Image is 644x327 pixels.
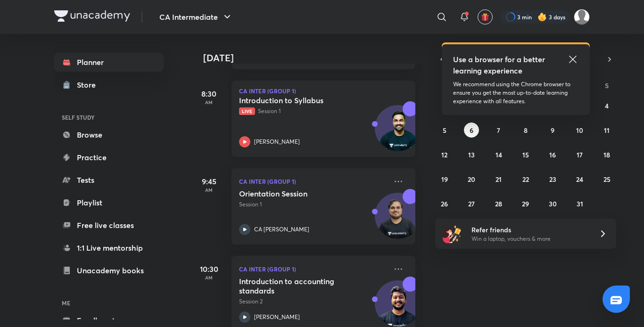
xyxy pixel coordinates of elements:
[518,196,533,211] button: October 29, 2025
[603,175,611,184] abbr: October 25, 2025
[54,148,164,167] a: Practice
[572,147,587,162] button: October 17, 2025
[576,175,583,184] abbr: October 24, 2025
[603,150,610,159] abbr: October 18, 2025
[495,199,502,208] abbr: October 28, 2025
[254,313,300,321] p: [PERSON_NAME]
[54,261,164,280] a: Unacademy books
[190,263,228,275] h5: 10:30
[491,123,506,138] button: October 7, 2025
[605,101,609,110] abbr: October 4, 2025
[437,196,452,211] button: October 26, 2025
[604,126,610,135] abbr: October 11, 2025
[441,199,448,208] abbr: October 26, 2025
[239,200,387,209] p: Session 1
[54,109,164,125] h6: SELF STUDY
[518,123,533,138] button: October 8, 2025
[577,150,583,159] abbr: October 17, 2025
[468,150,475,159] abbr: October 13, 2025
[518,172,533,187] button: October 22, 2025
[572,196,587,211] button: October 31, 2025
[576,126,583,135] abbr: October 10, 2025
[495,175,502,184] abbr: October 21, 2025
[572,123,587,138] button: October 10, 2025
[54,75,164,94] a: Store
[54,193,164,212] a: Playlist
[437,147,452,162] button: October 12, 2025
[599,147,614,162] button: October 18, 2025
[239,107,387,115] p: Session 1
[599,98,614,113] button: October 4, 2025
[470,126,473,135] abbr: October 6, 2025
[468,199,475,208] abbr: October 27, 2025
[464,196,479,211] button: October 27, 2025
[495,150,502,159] abbr: October 14, 2025
[518,147,533,162] button: October 15, 2025
[54,125,164,144] a: Browse
[254,138,300,146] p: [PERSON_NAME]
[549,199,557,208] abbr: October 30, 2025
[239,176,387,187] p: CA Inter (Group 1)
[545,172,560,187] button: October 23, 2025
[522,199,529,208] abbr: October 29, 2025
[239,189,356,198] h5: Orientation Session
[491,172,506,187] button: October 21, 2025
[441,150,447,159] abbr: October 12, 2025
[522,175,529,184] abbr: October 22, 2025
[574,9,590,25] img: Pooja Rajput
[441,175,448,184] abbr: October 19, 2025
[437,123,452,138] button: October 5, 2025
[605,81,609,90] abbr: Saturday
[154,8,239,26] button: CA Intermediate
[190,187,228,193] p: AM
[239,88,408,94] p: CA Inter (Group 1)
[551,126,554,135] abbr: October 9, 2025
[239,263,387,275] p: CA Inter (Group 1)
[545,123,560,138] button: October 9, 2025
[572,172,587,187] button: October 24, 2025
[497,126,500,135] abbr: October 7, 2025
[190,99,228,105] p: AM
[471,225,587,235] h6: Refer friends
[443,224,462,243] img: referral
[491,196,506,211] button: October 28, 2025
[464,147,479,162] button: October 13, 2025
[491,147,506,162] button: October 14, 2025
[54,10,130,24] a: Company Logo
[468,175,475,184] abbr: October 20, 2025
[254,225,309,234] p: CA [PERSON_NAME]
[464,123,479,138] button: October 6, 2025
[599,172,614,187] button: October 25, 2025
[190,275,228,280] p: AM
[190,88,228,99] h5: 8:30
[239,297,387,306] p: Session 2
[453,80,578,106] p: We recommend using the Chrome browser to ensure you get the most up-to-date learning experience w...
[545,147,560,162] button: October 16, 2025
[239,277,356,295] h5: Introduction to accounting standards
[77,79,101,90] div: Store
[464,172,479,187] button: October 20, 2025
[54,53,164,72] a: Planner
[549,150,556,159] abbr: October 16, 2025
[545,196,560,211] button: October 30, 2025
[375,198,421,243] img: Avatar
[54,10,130,22] img: Company Logo
[375,110,421,155] img: Avatar
[481,13,489,21] img: avatar
[239,107,255,115] span: Live
[537,12,547,22] img: streak
[524,126,528,135] abbr: October 8, 2025
[471,235,587,243] p: Win a laptop, vouchers & more
[54,295,164,311] h6: ME
[522,150,529,159] abbr: October 15, 2025
[239,96,356,105] h5: Introduction to Syllabus
[54,171,164,189] a: Tests
[478,9,493,25] button: avatar
[190,176,228,187] h5: 9:45
[453,54,547,76] h5: Use a browser for a better learning experience
[599,123,614,138] button: October 11, 2025
[203,52,425,64] h4: [DATE]
[437,172,452,187] button: October 19, 2025
[443,126,446,135] abbr: October 5, 2025
[54,216,164,235] a: Free live classes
